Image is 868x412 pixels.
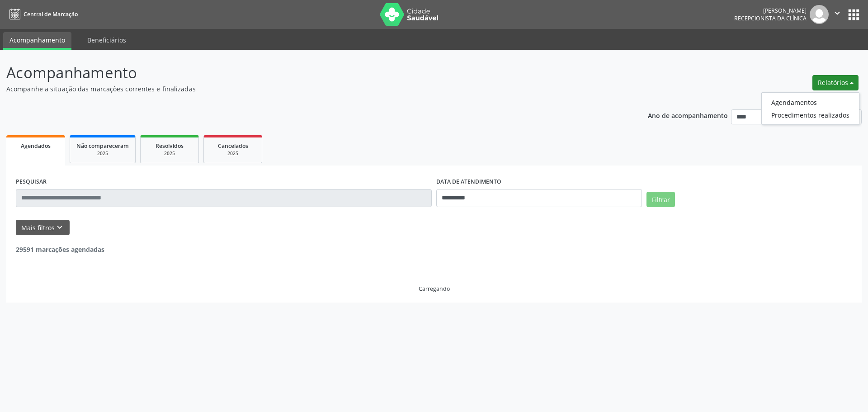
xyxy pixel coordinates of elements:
span: Resolvidos [156,142,184,150]
span: Recepcionista da clínica [734,14,807,22]
button: Relatórios [812,75,859,90]
button:  [829,5,846,24]
label: DATA DE ATENDIMENTO [436,175,501,189]
span: Não compareceram [76,142,129,150]
p: Acompanhamento [6,62,605,84]
span: Agendados [21,142,51,150]
button: Filtrar [646,192,675,207]
div: [PERSON_NAME] [734,7,807,14]
strong: 29591 marcações agendadas [16,245,104,254]
a: Beneficiários [81,32,132,48]
div: 2025 [210,150,255,157]
a: Acompanhamento [3,32,71,50]
i: keyboard_arrow_down [55,223,65,232]
button: apps [846,7,862,23]
button: Mais filtroskeyboard_arrow_down [16,220,70,236]
i:  [832,8,842,18]
label: PESQUISAR [16,175,47,189]
a: Central de Marcação [6,7,78,22]
p: Ano de acompanhamento [648,109,728,121]
a: Procedimentos realizados [762,109,859,121]
a: Agendamentos [762,96,859,109]
span: Cancelados [218,142,248,150]
p: Acompanhe a situação das marcações correntes e finalizadas [6,84,605,94]
span: Central de Marcação [24,10,78,18]
div: 2025 [147,150,192,157]
div: Carregando [419,285,450,293]
ul: Relatórios [761,92,859,125]
img: img [810,5,829,24]
div: 2025 [76,150,129,157]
